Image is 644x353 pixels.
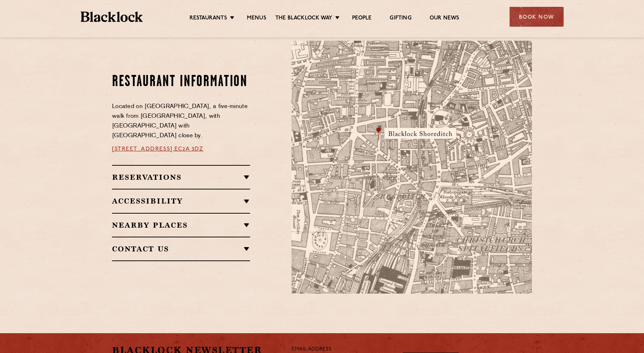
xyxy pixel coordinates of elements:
[112,197,250,205] h2: Accessibility
[174,146,203,152] a: EC2A 3DZ
[352,15,372,23] a: People
[390,15,411,23] a: Gifting
[112,102,250,141] p: Located on [GEOGRAPHIC_DATA], a five-minute walk from [GEOGRAPHIC_DATA], with [GEOGRAPHIC_DATA] w...
[275,15,332,23] a: The Blacklock Way
[112,73,250,91] h2: Restaurant Information
[112,245,250,253] h2: Contact Us
[190,15,227,23] a: Restaurants
[454,226,555,294] img: svg%3E
[430,15,459,23] a: Our News
[247,15,266,23] a: Menus
[112,173,250,182] h2: Reservations
[510,7,564,27] div: Book Now
[81,12,143,22] img: BL_Textured_Logo-footer-cropped.svg
[112,146,174,152] a: [STREET_ADDRESS],
[112,221,250,229] h2: Nearby Places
